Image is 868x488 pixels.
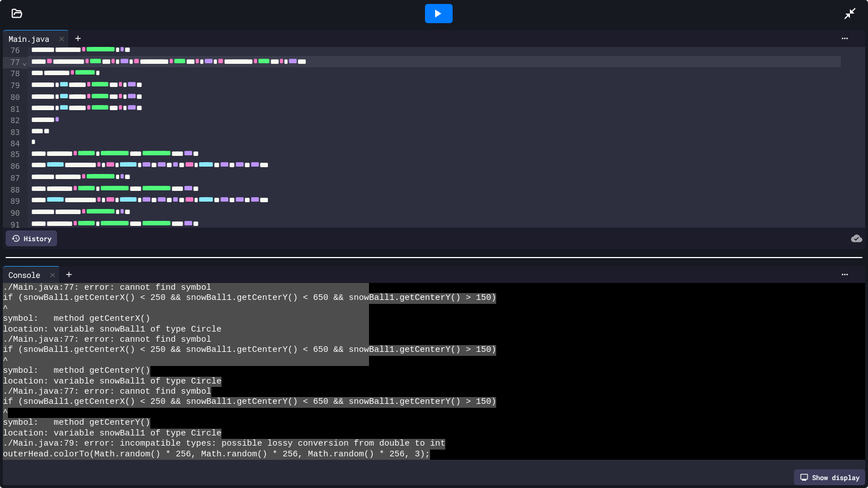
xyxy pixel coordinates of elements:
[3,397,496,407] span: if (snowBall1.getCenterX() < 250 && snowBall1.getCenterY() < 650 && snowBall1.getCenterY() > 150)
[3,293,496,303] span: if (snowBall1.getCenterX() < 250 && snowBall1.getCenterY() < 650 && snowBall1.getCenterY() > 150)
[3,450,430,460] span: outerHead.colorTo(Math.random() * 256, Math.random() * 256, Math.random() * 256, 3);
[5,5,78,72] div: Chat with us now!Close
[3,345,496,355] span: if (snowBall1.getCenterX() < 250 && snowBall1.getCenterY() < 650 && snowBall1.getCenterY() > 150)
[3,439,445,449] span: ./Main.java:79: error: incompatible types: possible lossy conversion from double to int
